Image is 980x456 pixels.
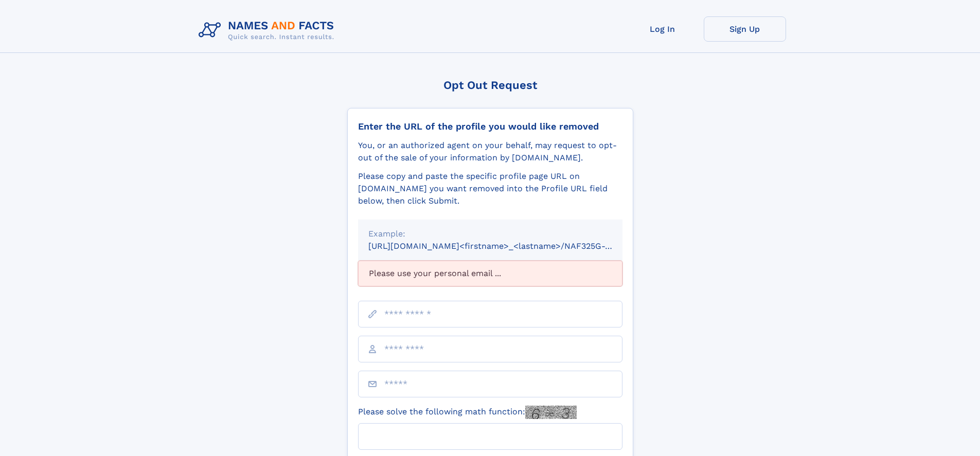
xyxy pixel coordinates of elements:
small: [URL][DOMAIN_NAME]<firstname>_<lastname>/NAF325G-xxxxxxxx [368,241,642,251]
div: Opt Out Request [347,79,633,92]
a: Sign Up [704,16,786,42]
div: You, or an authorized agent on your behalf, may request to opt-out of the sale of your informatio... [358,139,622,164]
div: Enter the URL of the profile you would like removed [358,121,622,132]
img: Logo Names and Facts [194,16,343,44]
a: Log In [621,16,704,42]
div: Please copy and paste the specific profile page URL on [DOMAIN_NAME] you want removed into the Pr... [358,170,622,207]
label: Please solve the following math function: [358,406,577,419]
div: Please use your personal email ... [358,261,622,286]
div: Example: [368,228,612,240]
